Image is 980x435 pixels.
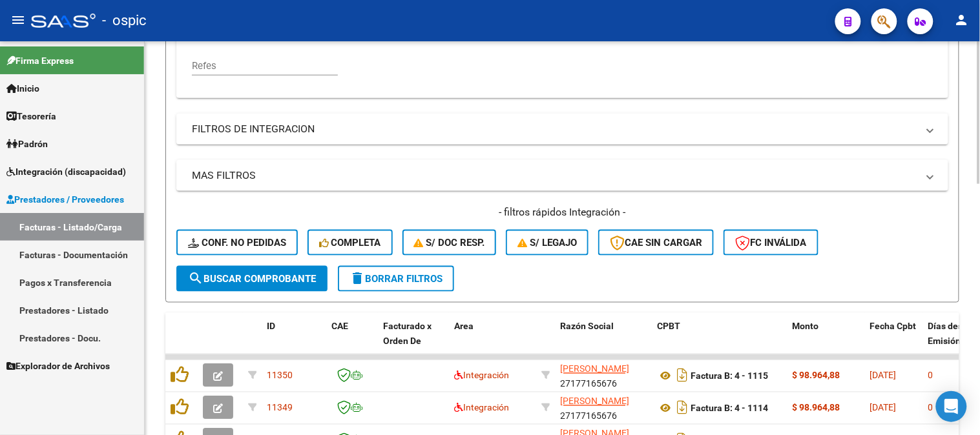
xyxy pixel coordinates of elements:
span: ID [267,321,275,332]
span: Integración [454,370,509,381]
span: Inicio [6,81,39,96]
span: 0 [928,370,933,381]
strong: Factura B: 4 - 1114 [691,403,768,414]
span: Tesorería [6,109,56,123]
span: Buscar Comprobante [188,273,316,285]
strong: $ 98.964,88 [793,370,840,381]
button: CAE SIN CARGAR [598,230,714,256]
datatable-header-cell: Monto [787,313,865,370]
mat-icon: delete [349,270,365,286]
span: Borrar Filtros [349,273,443,285]
span: Area [454,321,474,332]
button: Conf. no pedidas [176,230,298,256]
datatable-header-cell: CPBT [652,313,787,370]
datatable-header-cell: CAE [326,313,378,370]
span: Conf. no pedidas [188,237,286,248]
span: Facturado x Orden De [383,321,432,347]
span: [DATE] [870,403,897,413]
button: S/ Doc Resp. [402,230,497,256]
div: 27177165676 [560,394,647,421]
span: Firma Express [6,54,74,68]
span: 11350 [267,370,293,381]
span: Integración (discapacidad) [6,165,126,179]
mat-expansion-panel-header: FILTROS DE INTEGRACION [176,114,948,145]
button: Completa [308,230,393,256]
span: CAE SIN CARGAR [610,237,702,248]
datatable-header-cell: Area [449,313,536,370]
span: FC Inválida [735,237,807,248]
button: Buscar Comprobante [176,266,328,292]
span: CPBT [657,321,680,332]
mat-panel-title: FILTROS DE INTEGRACION [192,122,917,136]
mat-expansion-panel-header: MAS FILTROS [176,160,948,191]
span: Padrón [6,137,48,151]
span: Integración [454,403,509,413]
span: Prestadores / Proveedores [6,192,124,207]
mat-icon: menu [10,12,26,28]
mat-icon: search [188,270,203,286]
span: Monto [793,321,819,332]
span: Explorador de Archivos [6,359,110,373]
span: [PERSON_NAME] [560,396,629,407]
div: Open Intercom Messenger [936,391,967,422]
button: FC Inválida [724,230,818,256]
i: Descargar documento [674,398,691,418]
i: Descargar documento [674,365,691,386]
span: CAE [331,321,348,332]
strong: Factura B: 4 - 1115 [691,371,768,381]
span: Razón Social [560,321,614,332]
datatable-header-cell: Fecha Cpbt [865,313,923,370]
div: 27177165676 [560,362,647,389]
mat-panel-title: MAS FILTROS [192,168,917,183]
h4: - filtros rápidos Integración - [176,205,948,219]
span: [DATE] [870,370,897,381]
datatable-header-cell: Razón Social [555,313,652,370]
span: Fecha Cpbt [870,321,917,332]
span: Días desde Emisión [928,321,974,347]
datatable-header-cell: Facturado x Orden De [378,313,449,370]
strong: $ 98.964,88 [793,403,840,413]
span: Completa [319,237,381,248]
mat-icon: person [954,12,970,28]
button: S/ legajo [506,230,589,256]
span: 11349 [267,403,293,413]
button: Borrar Filtros [338,266,454,292]
span: [PERSON_NAME] [560,364,629,374]
span: S/ Doc Resp. [414,237,485,248]
span: S/ legajo [517,237,577,248]
datatable-header-cell: ID [262,313,326,370]
span: - ospic [102,6,147,35]
span: 0 [928,403,933,413]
